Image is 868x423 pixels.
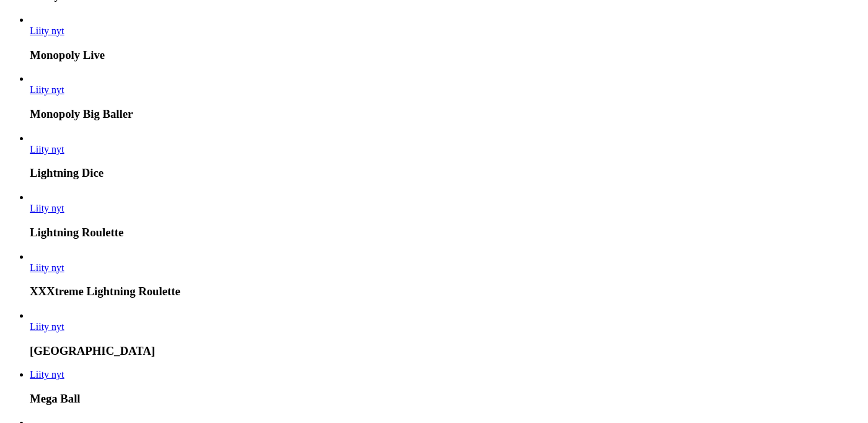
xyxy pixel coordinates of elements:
span: Liity nyt [30,203,64,213]
a: Treasure Island [30,321,64,332]
span: Liity nyt [30,144,64,154]
span: Liity nyt [30,369,64,380]
span: Liity nyt [30,84,64,95]
span: Liity nyt [30,262,64,273]
span: Liity nyt [30,25,64,36]
span: Liity nyt [30,321,64,332]
a: Lightning Roulette [30,203,64,213]
a: Monopoly Live [30,25,64,36]
a: Lightning Dice [30,144,64,154]
a: XXXtreme Lightning Roulette [30,262,64,273]
a: Mega Ball [30,369,64,380]
a: Monopoly Big Baller [30,84,64,95]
